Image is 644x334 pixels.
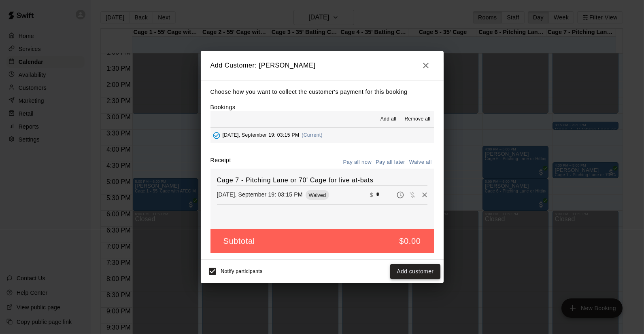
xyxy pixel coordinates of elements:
[380,115,397,123] span: Add all
[406,191,419,198] span: Waive payment
[370,191,373,199] p: $
[210,156,231,169] label: Receipt
[341,156,374,169] button: Pay all now
[223,132,300,138] span: [DATE], September 19: 03:15 PM
[210,129,223,142] button: Added - Collect Payment
[394,191,406,198] span: Pay later
[210,128,434,143] button: Added - Collect Payment[DATE], September 19: 03:15 PM(Current)
[306,192,329,198] span: Waived
[201,51,444,80] h2: Add Customer: [PERSON_NAME]
[223,236,255,247] h5: Subtotal
[390,264,440,279] button: Add customer
[419,189,431,201] button: Remove
[217,190,303,199] p: [DATE], September 19: 03:15 PM
[210,104,236,110] label: Bookings
[407,156,434,169] button: Waive all
[375,113,401,126] button: Add all
[399,236,421,247] h5: $0.00
[210,87,434,97] p: Choose how you want to collect the customer's payment for this booking
[217,175,427,186] h6: Cage 7 - Pitching Lane or 70' Cage for live at-bats
[374,156,407,169] button: Pay all later
[404,115,430,123] span: Remove all
[401,113,434,126] button: Remove all
[302,132,323,138] span: (Current)
[221,269,263,275] span: Notify participants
